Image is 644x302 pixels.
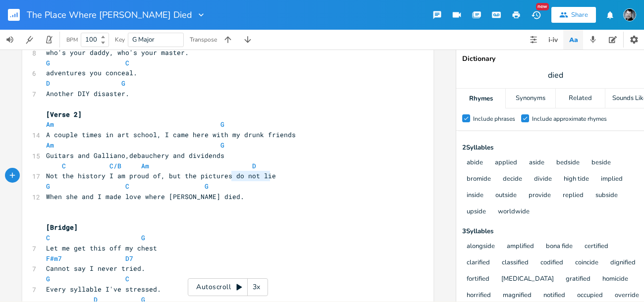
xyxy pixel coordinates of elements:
[532,116,607,122] div: Include approximate rhymes
[46,48,189,57] span: who's your daddy, who's your master.
[46,171,276,180] span: Not the history I am proud of, but the pictures do not lie
[467,292,491,300] button: horrified
[46,192,244,201] span: When she and I made love where [PERSON_NAME] died.
[556,89,605,108] div: Related
[46,58,50,67] span: G
[190,37,217,43] div: Transpose
[577,292,603,300] button: occupied
[46,254,62,263] span: F#m7
[503,175,522,184] button: decide
[248,278,266,296] div: 3x
[46,274,50,283] span: G
[27,10,192,19] span: The Place Where [PERSON_NAME] Died
[46,120,54,129] span: Am
[125,182,129,191] span: C
[585,243,608,251] button: certified
[502,259,529,267] button: classified
[467,175,491,184] button: bromide
[467,275,489,284] button: fortified
[595,192,618,200] button: subside
[467,192,483,200] button: inside
[503,292,532,300] button: magnified
[610,259,636,267] button: dignified
[46,151,224,160] span: Guitars and Galliano,debauchery and dividends
[125,274,129,283] span: C
[46,244,157,252] span: Let me get this off my chest
[473,116,515,122] div: Include phrases
[125,58,129,67] span: C
[498,208,530,216] button: worldwide
[252,161,256,170] span: D
[548,70,563,81] span: died
[46,110,82,119] span: [Verse 2]
[571,10,588,19] div: Share
[467,208,486,216] button: upside
[601,175,623,184] button: implied
[615,292,639,300] button: override
[467,159,483,167] button: abide
[46,223,78,232] span: [Bridge]
[46,233,50,242] span: C
[529,192,551,200] button: provide
[543,292,565,300] button: notified
[46,68,137,77] span: adventures you conceal.
[205,182,209,191] span: G
[566,275,590,284] button: gratified
[141,161,149,170] span: Am
[467,259,490,267] button: clarified
[220,120,224,129] span: G
[46,130,296,139] span: A couple times in art school, I came here with my drunk friends
[495,192,517,200] button: outside
[495,159,517,167] button: applied
[534,175,552,184] button: divide
[46,182,50,191] span: G
[602,275,628,284] button: homicide
[526,6,546,24] button: New
[46,141,54,150] span: Am
[536,3,549,10] div: New
[623,8,636,21] img: Timothy James
[46,264,145,273] span: Cannot say I never tried.
[125,254,133,263] span: D7
[564,175,589,184] button: high tide
[556,159,580,167] button: bedside
[46,285,161,294] span: Every syllable I've stressed.
[121,79,125,88] span: G
[551,7,596,23] button: Share
[575,259,598,267] button: coincide
[109,161,121,170] span: C/B
[591,159,611,167] button: beside
[546,243,573,251] button: bona fide
[62,161,66,170] span: C
[220,141,224,150] span: G
[132,35,155,44] span: G Major
[188,278,268,296] div: Autoscroll
[507,243,534,251] button: amplified
[467,243,495,251] button: alongside
[66,37,78,43] div: BPM
[115,37,125,43] div: Key
[563,192,584,200] button: replied
[456,89,505,108] div: Rhymes
[46,79,50,88] span: D
[506,89,555,108] div: Synonyms
[529,159,544,167] button: aside
[46,89,129,98] span: Another DIY disaster.
[501,275,554,284] button: [MEDICAL_DATA]
[141,233,145,242] span: G
[540,259,563,267] button: codified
